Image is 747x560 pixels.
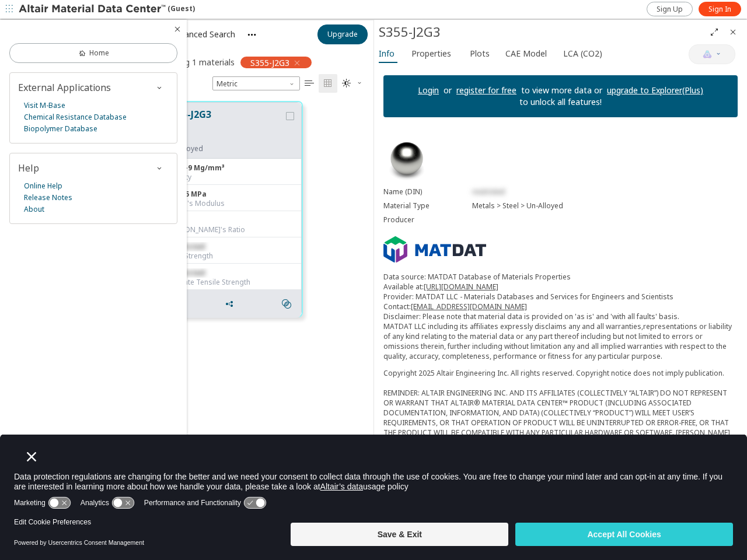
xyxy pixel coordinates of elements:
[89,48,109,58] span: Home
[24,180,62,192] a: Online Help
[337,74,368,93] button: Theme
[300,74,319,93] button: Table View
[212,76,300,90] span: Metric
[250,57,289,68] span: S355-J2G3
[657,5,683,14] span: Sign Up
[647,2,693,16] a: Sign Up
[708,5,731,14] span: Sign In
[411,44,451,63] span: Properties
[166,278,296,287] div: Ultimate Tensile Strength
[379,23,705,41] div: S355-J2G3
[317,24,368,44] button: Upgrade
[472,187,505,197] span: restricted
[516,85,607,96] p: to view more data or
[166,173,296,182] div: Density
[18,162,39,174] span: Help
[505,44,547,63] span: CAE Model
[166,199,296,208] div: Young's Modulus
[383,368,738,497] div: Copyright 2025 Altair Engineering Inc. All rights reserved. Copyright notice does not imply publi...
[379,44,395,63] span: Info
[166,107,284,144] button: S355-J2G3
[383,215,472,225] div: Producer
[515,96,606,108] p: to unlock all features!
[563,44,602,63] span: LCA (CO2)
[411,302,527,311] a: [EMAIL_ADDRESS][DOMAIN_NAME]
[319,74,337,93] button: Tile View
[282,299,291,309] i: 
[166,190,296,199] div: 2.06E5 MPa
[24,111,127,123] a: Chemical Resistance Database
[470,44,490,63] span: Plots
[418,85,439,96] a: Login
[24,192,72,204] a: Release Notes
[18,81,111,94] span: External Applications
[607,85,703,96] a: upgrade to Explorer(Plus)
[456,85,516,96] a: register for free
[383,136,430,183] img: Material Type Image
[9,43,177,63] a: Home
[327,30,358,39] span: Upgrade
[323,79,333,88] i: 
[158,57,235,68] div: Showing 1 materials
[424,282,498,292] a: [URL][DOMAIN_NAME]
[166,251,296,261] div: Yield Strength
[383,272,738,361] p: Data source: MATDAT Database of Materials Properties Available at: Provider: MATDAT LLC - Materia...
[212,76,300,90] div: Unit System
[166,225,296,235] div: [PERSON_NAME]'s Ratio
[170,30,235,38] span: Advanced Search
[166,144,284,153] div: Un-Alloyed
[699,2,741,16] a: Sign In
[705,23,724,41] button: Full Screen
[24,204,44,215] a: About
[305,79,314,88] i: 
[383,187,472,197] div: Name (DIN)
[166,216,296,225] div: 0.3
[24,100,65,111] a: Visit M-Base
[439,85,456,96] p: or
[277,292,301,316] button: Similar search
[383,236,486,263] img: Logo - Provider
[24,123,97,135] a: Biopolymer Database
[342,79,351,88] i: 
[152,93,373,525] div: grid
[19,3,167,15] img: Altair Material Data Center
[219,292,244,316] button: Share
[689,44,735,64] button: AI Copilot
[166,163,296,173] div: 7.85E-9 Mg/mm³
[472,201,738,211] div: Metals > Steel > Un-Alloyed
[724,23,742,41] button: Close
[19,3,195,15] div: (Guest)
[383,201,472,211] div: Material Type
[703,50,712,59] img: AI Copilot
